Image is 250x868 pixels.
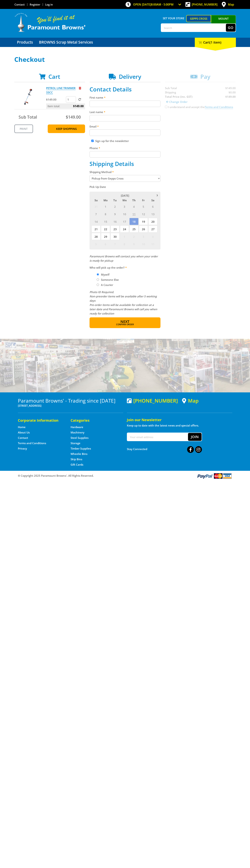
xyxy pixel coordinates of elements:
[195,38,236,47] div: Cart
[139,198,148,203] span: Fr
[139,233,148,240] span: 3
[97,323,153,326] span: Confirm order
[139,210,148,218] span: 12
[120,210,129,218] span: 10
[182,398,199,404] a: View a map of Gepps Cross location
[90,265,160,270] label: Who will pick up the order?
[91,240,101,248] span: 5
[46,97,65,102] p: $149.00
[110,203,120,210] span: 2
[120,319,129,324] span: Next
[19,114,37,120] span: Sub Total
[90,101,160,107] input: Please enter your first name.
[129,210,138,218] span: 11
[139,240,148,248] span: 10
[14,56,236,63] h1: Checkout
[120,203,129,210] span: 3
[110,233,120,240] span: 30
[129,233,138,240] span: 2
[30,3,40,6] a: Go to the registration page
[121,194,129,197] span: [DATE]
[110,240,120,248] span: 7
[139,218,148,225] span: 19
[18,398,123,403] h3: Paramount Browns' - Trading since [DATE]
[90,160,160,167] h2: Shipping Details
[127,423,232,428] p: Keep up to date with the latest news and special offers.
[48,73,60,80] span: Cart
[18,403,123,408] p: [STREET_ADDRESS]
[129,203,138,210] span: 4
[91,218,101,225] span: 14
[18,436,28,440] a: Go to the Contact page
[110,218,120,225] span: 16
[95,139,129,143] label: Sign up for the newsletter
[18,425,26,429] a: Go to the Home page
[139,203,148,210] span: 5
[120,233,129,240] span: 1
[148,225,157,233] span: 27
[90,290,157,315] em: Photo ID Required. Non-preorder items will be available after 5 working days Pre-order items will...
[14,13,86,32] img: Paramount Browns'
[120,218,129,225] span: 17
[101,233,110,240] span: 29
[101,218,110,225] span: 15
[71,441,80,445] a: Go to the Storage page
[18,441,46,445] a: Go to the Terms and Conditions page
[71,418,116,423] h5: Categories
[127,445,202,453] div: Stay Connected
[211,15,236,29] a: Mount [PERSON_NAME]
[129,218,138,225] span: 18
[46,103,85,109] p: Item total:
[90,124,160,129] label: Email
[91,198,101,203] span: Su
[90,129,160,136] input: Please enter your email address.
[186,15,211,22] a: Gepps Cross
[90,185,160,189] label: Pick Up Date
[71,452,87,456] a: Go to the Wheelie Bins page
[188,433,202,441] button: Join
[129,240,138,248] span: 9
[139,225,148,233] span: 26
[71,447,91,450] a: Go to the Timber Supplies page
[79,86,81,90] a: Remove from cart
[46,86,76,94] a: PETROL LINE TRIMMER 33CC
[73,103,84,109] span: $149.00
[14,124,33,133] a: Print
[101,198,110,203] span: Mo
[120,225,129,233] span: 24
[120,198,129,203] span: We
[91,210,101,218] span: 7
[90,175,160,182] select: Please select a shipping method.
[100,277,120,283] label: Someone Else
[90,317,160,328] button: Next Confirm order
[90,95,160,100] label: First name
[90,170,160,174] label: Shipping Method
[110,225,120,233] span: 23
[151,3,174,6] span: 8:00am - 5:00pm
[97,273,99,276] input: Please select who will pick up the order.
[48,124,85,133] a: Keep Shopping
[148,218,157,225] span: 20
[127,398,178,403] div: [PHONE_NUMBER]
[45,3,53,6] a: Log in
[101,240,110,248] span: 6
[120,240,129,248] span: 8
[119,73,141,80] span: Delivery
[100,282,114,288] label: A Courier
[161,24,226,32] input: Search
[148,240,157,248] span: 11
[14,473,236,479] div: ® Copyright 2025 Paramount Browns'. All Rights Reserved.
[129,198,138,203] span: Th
[129,225,138,233] span: 25
[97,278,99,281] input: Please select who will pick up the order.
[90,146,160,150] label: Phone
[71,457,82,461] a: Go to the Skip Bins page
[18,431,30,434] a: Go to the About Us page
[127,417,232,422] h5: Join our Newsletter
[66,114,81,120] span: $149.00
[226,24,236,32] button: Go
[148,210,157,218] span: 13
[90,255,158,262] em: Paramount Browns will contact you when your order is ready for pickup
[101,225,110,233] span: 22
[197,473,232,479] img: PayPal, Mastercard, Visa accepted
